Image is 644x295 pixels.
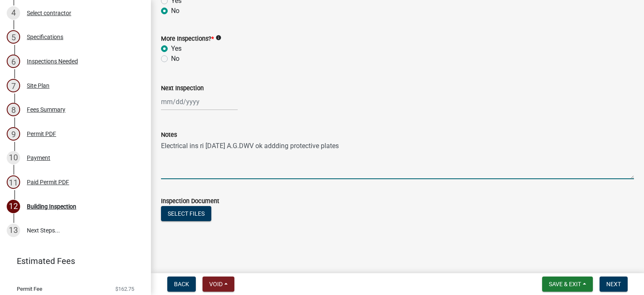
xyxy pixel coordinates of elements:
[7,224,20,237] div: 13
[203,277,234,292] button: Void
[27,83,49,89] div: Site Plan
[161,198,219,204] label: Inspection Document
[171,54,179,64] label: No
[216,35,221,41] i: info
[7,175,20,189] div: 11
[115,286,134,292] span: $162.75
[7,200,20,213] div: 12
[161,93,238,110] input: mm/dd/yyyy
[171,6,179,16] label: No
[27,34,63,40] div: Specifications
[27,10,71,16] div: Select contractor
[161,36,214,42] label: More Inspections?
[17,286,42,292] span: Permit Fee
[27,107,65,112] div: Fees Summary
[7,6,20,20] div: 4
[7,253,138,269] a: Estimated Fees
[7,127,20,141] div: 9
[7,79,20,92] div: 7
[209,281,223,287] span: Void
[27,155,50,161] div: Payment
[7,151,20,164] div: 10
[27,131,56,137] div: Permit PDF
[171,44,182,54] label: Yes
[27,179,69,185] div: Paid Permit PDF
[7,103,20,116] div: 8
[549,281,581,287] span: Save & Exit
[161,86,204,91] label: Next Inspection
[542,277,593,292] button: Save & Exit
[161,206,211,221] button: Select files
[7,30,20,44] div: 5
[174,281,189,287] span: Back
[167,277,196,292] button: Back
[27,58,78,64] div: Inspections Needed
[600,277,628,292] button: Next
[161,132,177,138] label: Notes
[7,55,20,68] div: 6
[606,281,621,287] span: Next
[27,204,76,209] div: Building Inspection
